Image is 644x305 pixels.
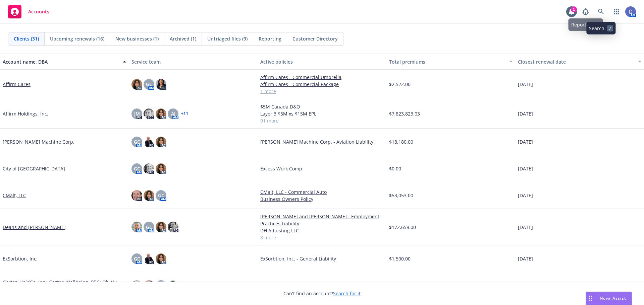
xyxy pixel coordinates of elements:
a: Affirm Cares - Commercial Package [260,81,384,88]
a: ExSorbtion, Inc. [3,255,38,262]
span: $0.00 [389,165,401,172]
span: $1,500.00 [389,255,411,262]
a: Layer 3 $5M xs $15M EPL [260,110,384,117]
img: photo [131,190,142,201]
img: photo [625,6,636,17]
a: + 11 [181,112,188,116]
span: $172,658.00 [389,224,416,231]
span: $2,522.00 [389,81,411,88]
span: [DATE] [518,81,533,88]
span: [DATE] [518,138,533,145]
span: $7,823,823.03 [389,110,420,117]
a: CMalt, LLC [3,192,26,199]
span: GC [158,192,164,199]
button: Service team [129,54,258,70]
a: Excess Work Comp [260,165,384,172]
span: Clients (31) [14,35,39,42]
a: ExSorbtion, Inc. - General Liability [260,255,384,262]
span: GC [134,255,140,262]
span: AJ [171,110,175,117]
span: GC [146,224,152,231]
a: Business Owners Policy [260,196,384,203]
span: $53,053.00 [389,192,413,199]
img: photo [131,280,142,291]
img: photo [156,137,166,147]
span: New businesses (1) [115,35,159,42]
button: Active policies [258,54,386,70]
span: $18,180.00 [389,138,413,145]
img: photo [144,163,154,174]
img: photo [156,253,166,264]
img: photo [144,190,154,201]
button: Total premiums [386,54,515,70]
span: GC [134,138,140,145]
span: Can't find an account? [283,290,361,297]
span: Customer Directory [292,35,338,42]
img: photo [131,222,142,232]
span: [DATE] [518,192,533,199]
span: [DATE] [518,165,533,172]
div: Closest renewal date [518,58,634,65]
div: Account name, DBA [3,58,119,65]
span: JM [134,110,140,117]
div: Drag to move [586,292,594,305]
a: [PERSON_NAME] and [PERSON_NAME] - Employment Practices Liability [260,213,384,227]
a: 1 more [260,88,384,95]
a: Switch app [610,5,623,18]
img: photo [168,280,178,291]
img: photo [144,280,154,291]
span: GC [146,81,152,88]
span: Accounts [28,9,49,14]
img: photo [168,222,178,232]
img: photo [156,222,166,232]
a: Search for it [333,290,361,297]
a: 8 more [260,234,384,241]
button: Nova Assist [586,292,632,305]
span: GC [134,165,140,172]
span: Reporting [259,35,281,42]
img: photo [144,253,154,264]
a: Report a Bug [579,5,592,18]
span: Untriaged files (9) [207,35,248,42]
a: DH Adjusting LLC [260,227,384,234]
a: Affirm Cares [3,81,31,88]
a: Garten HoldCo, Inc.; Garten Wellbeing, PBC; Oh My Green, Inc.; Lean & Local, LLC; Welyns, Inc [3,279,126,293]
span: [DATE] [518,255,533,262]
img: photo [156,108,166,119]
span: [DATE] [518,110,533,117]
a: $5M Canada D&O [260,103,384,110]
span: [DATE] [518,224,533,231]
span: Archived (1) [170,35,196,42]
a: Affirm Holdings, Inc. [3,110,48,117]
div: 1 [571,6,577,12]
img: photo [156,79,166,90]
div: Service team [131,58,255,65]
a: Affirm Cares - Commercial Umbrella [260,74,384,81]
a: CMalt, LLC - Commercial Auto [260,188,384,196]
a: [PERSON_NAME] Machine Corp. - Aviation Liability [260,138,384,145]
img: photo [156,163,166,174]
a: 91 more [260,117,384,124]
a: [PERSON_NAME] Machine Corp. [3,138,74,145]
img: photo [131,79,142,90]
div: Active policies [260,58,384,65]
img: photo [144,108,154,119]
button: Closest renewal date [515,54,644,70]
a: Accounts [5,2,52,21]
img: photo [144,137,154,147]
div: Total premiums [389,58,505,65]
a: City of [GEOGRAPHIC_DATA] [3,165,65,172]
span: Nova Assist [600,295,626,301]
a: Deans and [PERSON_NAME] [3,224,66,231]
span: Upcoming renewals (16) [50,35,104,42]
a: Search [594,5,608,18]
